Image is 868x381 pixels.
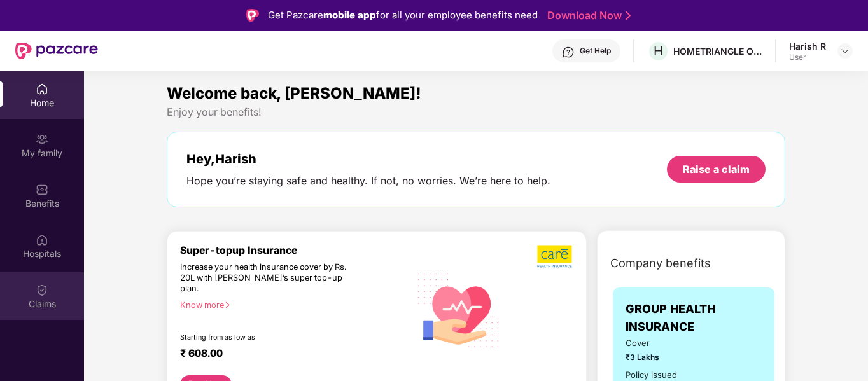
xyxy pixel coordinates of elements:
[626,9,631,22] img: Stroke
[626,369,685,381] span: ₹3 Lakhs
[224,301,231,308] span: right
[36,284,48,296] img: svg+xml;base64,PHN2ZyBpZD0iQ2xhaW0iIHhtbG5zPSJodHRwOi8vd3d3LnczLm9yZy8yMDAwL3N2ZyIgd2lkdGg9IjIwIi...
[683,162,750,176] div: Raise a claim
[688,312,777,343] img: insurerLogo
[840,46,850,56] img: svg+xml;base64,PHN2ZyBpZD0iRHJvcGRvd24tMzJ4MzIiIHhtbG5zPSJodHRwOi8vd3d3LnczLm9yZy8yMDAwL3N2ZyIgd2...
[36,83,48,95] img: svg+xml;base64,PHN2ZyBpZD0iSG9tZSIgeG1sbnM9Imh0dHA6Ly93d3cudzMub3JnLzIwMDAvc3ZnIiB3aWR0aD0iMjAiIG...
[36,233,48,246] img: svg+xml;base64,PHN2ZyBpZD0iSG9zcGl0YWxzIiB4bWxucz0iaHR0cDovL3d3dy53My5vcmcvMjAwMC9zdmciIHdpZHRoPS...
[246,9,259,22] img: Logo
[186,174,550,188] div: Hope you’re staying safe and healthy. If not, no worries. We’re here to help.
[180,347,397,363] div: ₹ 608.00
[580,46,611,56] div: Get Help
[36,183,48,196] img: svg+xml;base64,PHN2ZyBpZD0iQmVuZWZpdHMiIHhtbG5zPSJodHRwOi8vd3d3LnczLm9yZy8yMDAwL3N2ZyIgd2lkdGg9Ij...
[180,333,356,342] div: Starting from as low as
[15,43,98,59] img: New Pazcare Logo
[626,300,694,354] span: GROUP HEALTH INSURANCE
[673,45,762,57] div: HOMETRIANGLE ONLINE SERVICES PRIVATE LIMITED
[547,9,627,22] a: Download Now
[167,106,785,119] div: Enjoy your benefits!
[626,354,685,368] span: Cover
[186,151,550,167] div: Hey, Harish
[167,84,421,102] span: Welcome back, [PERSON_NAME]!
[268,8,538,23] div: Get Pazcare for all your employee benefits need
[180,262,354,294] div: Increase your health insurance cover by Rs. 20L with [PERSON_NAME]’s super top-up plan.
[36,133,48,146] img: svg+xml;base64,PHN2ZyB3aWR0aD0iMjAiIGhlaWdodD0iMjAiIHZpZXdCb3g9IjAgMCAyMCAyMCIgZmlsbD0ibm9uZSIgeG...
[789,52,826,62] div: User
[410,260,508,359] img: svg+xml;base64,PHN2ZyB4bWxucz0iaHR0cDovL3d3dy53My5vcmcvMjAwMC9zdmciIHhtbG5zOnhsaW5rPSJodHRwOi8vd3...
[180,300,402,309] div: Know more
[180,244,410,256] div: Super-topup Insurance
[323,9,376,21] strong: mobile app
[610,254,711,272] span: Company benefits
[537,244,573,268] img: b5dec4f62d2307b9de63beb79f102df3.png
[654,43,663,59] span: H
[562,46,575,59] img: svg+xml;base64,PHN2ZyBpZD0iSGVscC0zMngzMiIgeG1sbnM9Imh0dHA6Ly93d3cudzMub3JnLzIwMDAvc3ZnIiB3aWR0aD...
[789,40,826,52] div: Harish R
